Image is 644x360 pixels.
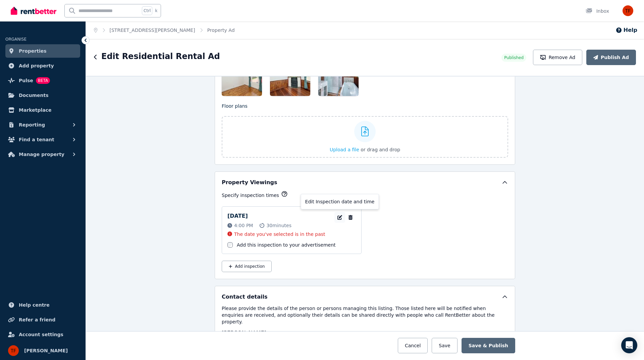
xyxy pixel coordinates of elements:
button: Add inspection [222,261,272,272]
span: k [155,8,157,13]
p: Specify inspection times [222,192,279,199]
span: Properties [19,47,47,55]
p: [DATE] [227,212,248,220]
div: Edit Inspection date and time [301,194,379,209]
button: Publish Ad [586,50,636,65]
button: Find a tenant [5,133,80,146]
a: Marketplace [5,103,80,117]
span: Ctrl [142,6,152,15]
span: Marketplace [19,106,51,114]
a: Documents [5,89,80,102]
a: Account settings [5,328,80,341]
button: Save [432,338,457,353]
p: Please provide the details of the person or persons managing this listing. Those listed here will... [222,305,508,325]
span: Documents [19,91,49,99]
span: Published [504,55,524,60]
span: BETA [36,77,50,84]
span: Refer a friend [19,316,55,324]
span: 4:00 PM [234,222,253,229]
span: or drag and drop [361,147,400,152]
span: Help centre [19,301,50,309]
img: Taniya Ferrnando [8,345,19,356]
span: 30 minutes [266,222,291,229]
span: [PERSON_NAME] [24,347,68,355]
button: Upload a file or drag and drop [330,146,400,153]
nav: Breadcrumb [86,21,243,39]
a: [STREET_ADDRESS][PERSON_NAME] [110,28,195,33]
p: The date you've selected is in the past [234,231,325,238]
h5: Property Viewings [222,178,277,187]
a: Help centre [5,298,80,312]
button: Cancel [398,338,428,353]
a: PulseBETA [5,74,80,87]
span: Reporting [19,121,45,129]
button: Manage property [5,148,80,161]
a: Add property [5,59,80,72]
span: Add property [19,62,54,70]
span: Account settings [19,330,63,339]
div: Inbox [586,8,609,14]
span: Upload a file [330,147,359,152]
button: Remove Ad [533,50,582,65]
button: Help [615,26,637,34]
span: ORGANISE [5,37,26,42]
a: Properties [5,44,80,58]
img: RentBetter [11,6,56,16]
h5: Contact details [222,293,268,301]
label: Add this inspection to your advertisement [237,242,336,248]
span: Manage property [19,150,64,158]
a: Refer a friend [5,313,80,326]
a: Property Ad [207,28,235,33]
h1: Edit Residential Rental Ad [101,51,220,62]
span: [PERSON_NAME] [222,330,266,336]
button: Save & Publish [462,338,515,353]
span: Find a tenant [19,136,54,144]
img: Taniya Ferrnando [623,5,633,16]
button: Reporting [5,118,80,132]
p: Floor plans [222,103,508,109]
div: Open Intercom Messenger [621,337,637,353]
span: Pulse [19,76,33,85]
